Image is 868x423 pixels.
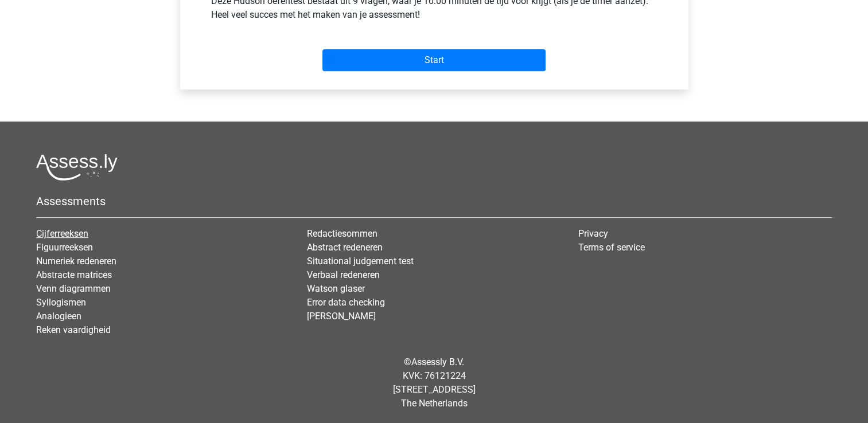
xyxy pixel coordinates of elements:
a: Venn diagrammen [36,283,111,294]
a: Watson glaser [307,283,365,294]
a: Error data checking [307,297,385,308]
div: © KVK: 76121224 [STREET_ADDRESS] The Netherlands [28,346,840,420]
a: Assessly B.V. [411,357,464,367]
a: [PERSON_NAME] [307,311,376,322]
a: Numeriek redeneren [36,256,116,267]
h5: Assessments [36,194,832,208]
a: Cijferreeksen [36,228,88,239]
a: Verbaal redeneren [307,269,380,280]
a: Terms of service [578,242,645,253]
img: Assessly logo [36,154,118,181]
a: Privacy [578,228,608,239]
a: Situational judgement test [307,256,414,267]
a: Abstract redeneren [307,242,383,253]
a: Abstracte matrices [36,269,112,280]
a: Syllogismen [36,297,86,308]
a: Analogieen [36,311,81,322]
input: Start [322,49,546,71]
a: Redactiesommen [307,228,377,239]
a: Reken vaardigheid [36,324,111,335]
a: Figuurreeksen [36,242,93,253]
